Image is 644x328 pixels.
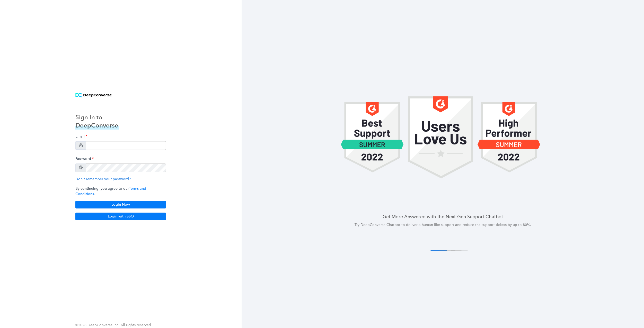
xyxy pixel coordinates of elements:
img: horizontal logo [75,93,112,97]
button: 3 [445,250,462,251]
span: ©2023 DeepConverse Inc. All rights reserved. [75,323,152,327]
label: Password [75,154,94,163]
img: carousel 1 [477,96,541,178]
span: Try DeepConverse Chatbot to deliver a human-like support and reduce the support tickets by up to ... [355,223,531,227]
a: Terms and Conditions [75,186,146,196]
img: carousel 1 [408,96,473,178]
label: Email [75,132,87,141]
h4: Get More Answered with the Next-Gen Support Chatbot [254,213,632,220]
h3: DeepConverse [75,121,119,130]
button: 4 [451,250,468,251]
button: 1 [430,250,447,251]
button: 2 [439,250,455,251]
button: Login Now [75,201,166,208]
img: carousel 1 [341,96,404,178]
h3: Sign In to [75,113,119,121]
p: By continuing, you agree to our . [75,186,166,197]
a: Don't remember your password? [75,177,131,181]
button: Login with SSO [75,213,166,220]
